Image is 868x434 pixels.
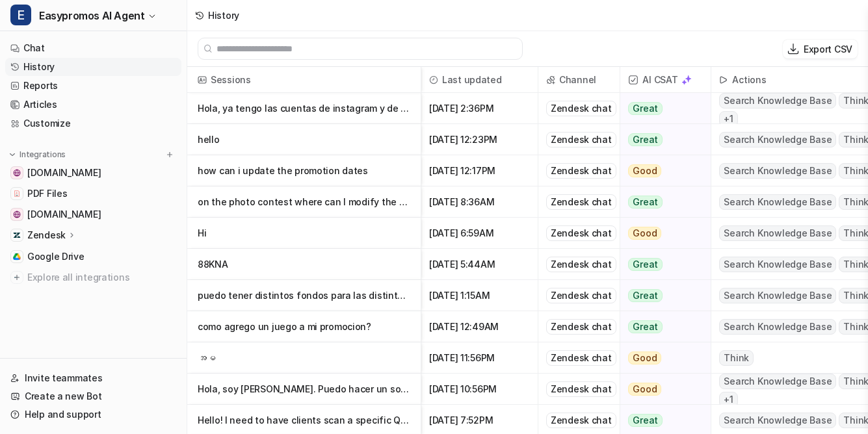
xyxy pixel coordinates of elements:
span: Great [628,320,663,333]
h2: Actions [732,67,766,93]
span: Think [719,350,754,366]
img: menu_add.svg [165,150,174,159]
p: အမ [198,342,410,374]
div: Zendesk chat [546,350,616,366]
button: Great [620,93,703,124]
span: Sessions [192,67,415,93]
p: on the photo contest where can I modify the "submit your entry" page? id like to change the text [198,186,410,218]
div: Zendesk chat [546,381,616,397]
a: easypromos-apiref.redoc.ly[DOMAIN_NAME] [5,164,181,182]
span: Search Knowledge Base [719,93,836,108]
p: hello [198,124,410,155]
a: Explore all integrations [5,268,181,287]
span: [DATE] 6:59AM [427,218,533,249]
img: Google Drive [13,253,21,261]
span: AI CSAT [625,67,705,93]
a: History [5,58,181,76]
span: + 1 [719,392,738,407]
span: E [10,5,31,25]
span: Great [628,102,663,115]
span: Search Knowledge Base [719,374,836,389]
span: Great [628,133,663,146]
span: Great [628,414,663,427]
span: Easypromos AI Agent [39,6,144,25]
span: Search Knowledge Base [719,225,836,241]
button: Good [620,342,703,374]
span: + 1 [719,111,738,127]
span: Good [628,351,661,364]
img: easypromos-apiref.redoc.ly [13,169,21,177]
p: Hola, soy [PERSON_NAME]. Puedo hacer un sorteo con un reel de instagram? [198,374,410,405]
div: Zendesk chat [546,257,616,272]
span: Great [628,289,663,302]
a: Invite teammates [5,369,181,387]
span: [DATE] 11:56PM [427,342,533,374]
div: Zendesk chat [546,413,616,428]
button: Great [620,311,703,342]
span: [DATE] 8:36AM [427,186,533,218]
a: Chat [5,39,181,57]
img: PDF Files [13,190,21,198]
p: 88KNA [198,249,410,280]
span: [DATE] 12:17PM [427,155,533,186]
span: [DATE] 2:36PM [427,93,533,124]
button: Export CSV [783,40,858,58]
span: Last updated [427,67,533,93]
span: [DATE] 12:23PM [427,124,533,155]
a: Reports [5,77,181,95]
img: www.easypromosapp.com [13,211,21,218]
span: Good [628,164,661,177]
button: Good [620,155,703,186]
p: Zendesk [27,229,66,242]
span: Explore all integrations [27,267,176,288]
div: Zendesk chat [546,132,616,147]
p: Integrations [20,149,66,160]
div: Zendesk chat [546,225,616,241]
p: Hi [198,218,410,249]
span: Search Knowledge Base [719,257,836,272]
button: Great [620,186,703,218]
p: como agrego un juego a mi promocion? [198,311,410,342]
span: Search Knowledge Base [719,288,836,303]
div: Zendesk chat [546,288,616,303]
span: PDF Files [27,187,67,200]
span: Search Knowledge Base [719,132,836,147]
p: puedo tener distintos fondos para las distintas pestañas? [198,280,410,311]
div: Zendesk chat [546,163,616,179]
span: Great [628,258,663,271]
span: [DOMAIN_NAME] [27,166,101,179]
div: Zendesk chat [546,101,616,116]
a: Help and support [5,405,181,424]
img: expand menu [8,150,17,159]
button: Good [620,218,703,249]
span: [DATE] 5:44AM [427,249,533,280]
a: PDF FilesPDF Files [5,185,181,203]
span: Channel [544,67,614,93]
span: Search Knowledge Base [719,194,836,210]
span: Great [628,196,663,209]
span: Google Drive [27,250,85,263]
div: Zendesk chat [546,319,616,335]
span: [DOMAIN_NAME] [27,208,101,221]
a: Articles [5,96,181,114]
img: explore all integrations [10,271,23,284]
button: Great [620,124,703,155]
span: Search Knowledge Base [719,413,836,428]
button: Great [620,249,703,280]
a: Google DriveGoogle Drive [5,248,181,266]
p: Hola, ya tengo las cuentas de instagram y de facebook como profesionales, pero l [198,93,410,124]
a: www.easypromosapp.com[DOMAIN_NAME] [5,205,181,223]
button: Great [620,280,703,311]
a: Customize [5,114,181,133]
span: [DATE] 10:56PM [427,374,533,405]
p: how can i update the promotion dates [198,155,410,186]
div: History [208,8,239,22]
div: Zendesk chat [546,194,616,210]
img: Zendesk [13,231,21,239]
p: Export CSV [804,42,852,56]
span: [DATE] 1:15AM [427,280,533,311]
span: Good [628,383,661,396]
a: Create a new Bot [5,387,181,405]
button: Integrations [5,148,70,161]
